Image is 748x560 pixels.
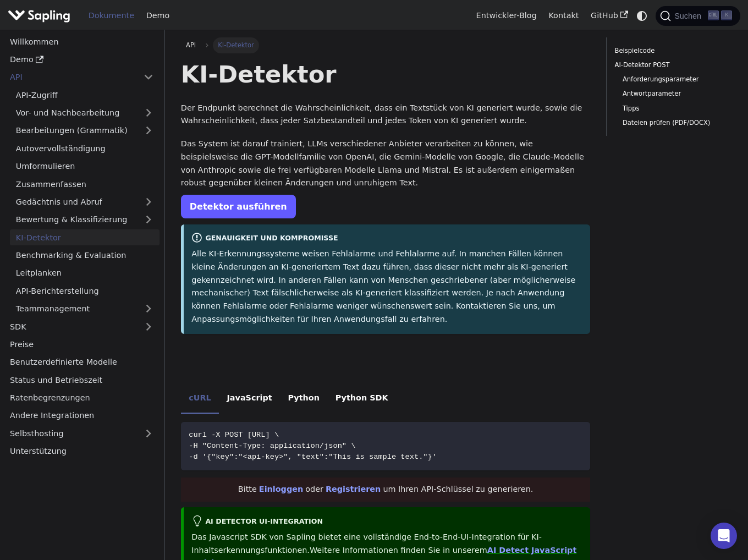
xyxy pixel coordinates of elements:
font: Der Endpunkt berechnet die Wahrscheinlichkeit, dass ein Textstück von KI generiert wurde, sowie d... [181,103,582,125]
button: Wechseln zwischen Dunkel- und Hellmodus (derzeit Systemmodus) [634,8,650,24]
font: Selbsthosting [10,429,64,438]
a: Bearbeitungen (Grammatik) [10,123,159,139]
font: JavaScript [227,393,272,402]
font: KI-Detektor [16,233,61,242]
a: Vor- und Nachbearbeitung [10,105,159,121]
a: Ratenbegrenzungen [4,390,159,406]
font: Willkommen [10,37,59,46]
a: Willkommen [4,34,159,50]
a: Umformulieren [10,158,159,174]
font: Benchmarking & Evaluation [16,251,127,260]
a: Sapling.ai [8,8,74,24]
a: Detektor ausführen [181,195,296,218]
font: Detektor ausführen [190,201,287,212]
font: Weitere Informationen finden Sie in unserem [310,546,487,554]
font: Leitplanken [16,268,62,277]
font: Status und Betriebszeit [10,376,102,385]
font: Demo [10,55,34,64]
a: Anforderungsparameter [623,74,724,85]
a: Status und Betriebszeit [4,372,159,388]
font: Das System ist darauf trainiert, LLMs verschiedener Anbieter verarbeiten zu können, wie beispiels... [181,139,584,187]
a: API-Zugriff [10,87,159,103]
a: Gedächtnis und Abruf [10,194,159,210]
font: AI Detector UI-Integration [205,517,323,525]
nav: Paniermehl [181,37,591,53]
font: Kontakt [548,11,579,20]
font: Autovervollständigung [16,144,106,153]
font: Teammanagement [16,304,90,313]
font: Entwickler-Blog [476,11,537,20]
span: -d '{"key":"<api-key>", "text":"This is sample text."}' [189,453,437,461]
font: API [186,41,196,49]
font: Anforderungsparameter [623,75,699,83]
span: -H "Content-Type: application/json" \ [189,442,355,450]
a: Entwickler-Blog [470,7,543,24]
a: Selbsthosting [4,425,159,441]
a: Demo [140,7,175,24]
a: Antwortparameter [623,89,724,99]
font: KI-Detektor [218,41,254,49]
a: Autovervollständigung [10,140,159,156]
a: KI-Detektor [10,229,159,245]
a: SDK [4,319,137,334]
a: API [4,69,137,85]
font: Unterstützung [10,447,67,455]
a: Registrieren [326,485,381,493]
button: Erweitern Sie die Seitenleistenkategorie „SDK“. [137,319,159,334]
a: Beispielcode [615,46,728,56]
font: Dateien prüfen (PDF/DOCX) [623,119,710,127]
font: Das Javascript SDK von Sapling bietet eine vollständige End-to-End-UI-Integration für KI-Inhaltse... [191,532,542,554]
a: Bewertung & Klassifizierung [10,212,159,228]
button: Suchen (Strg+K) [656,6,740,26]
font: Beispielcode [615,47,655,54]
font: oder [305,485,323,493]
font: KI-Detektor [181,61,337,88]
font: Python [288,393,319,402]
font: Bitte [238,485,257,493]
a: Tipps [623,103,724,114]
font: Python SDK [335,393,388,402]
font: Dokumente [89,11,134,20]
a: Demo [4,52,159,68]
font: Alle KI-Erkennungssysteme weisen Fehlalarme und Fehlalarme auf. In manchen Fällen können kleine Ä... [191,249,575,323]
font: um Ihren API-Schlüssel zu generieren. [383,485,533,493]
a: GitHub [585,7,634,24]
font: Andere Integrationen [10,411,94,420]
font: GitHub [591,11,618,20]
font: Benutzerdefinierte Modelle [10,358,117,366]
a: Einloggen [259,485,303,493]
div: Open Intercom Messenger [711,523,737,549]
span: curl -X POST [URL] \ [189,431,279,439]
a: AI-Detektor POST [615,60,728,70]
font: Preise [10,340,34,349]
a: Unterstützung [4,443,159,459]
font: AI-Detektor POST [615,61,670,69]
a: Dateien prüfen (PDF/DOCX) [623,118,724,128]
a: Preise [4,337,159,353]
a: Andere Integrationen [4,408,159,424]
font: Demo [146,11,170,20]
a: Teammanagement [10,301,159,317]
font: Vor- und Nachbearbeitung [16,108,120,117]
a: Dokumente [82,7,140,24]
font: API-Zugriff [16,91,58,100]
font: Tipps [623,105,640,112]
font: cURL [189,393,211,402]
a: Leitplanken [10,265,159,281]
a: Benutzerdefinierte Modelle [4,354,159,370]
font: Ratenbegrenzungen [10,393,90,402]
font: API-Berichterstellung [16,287,99,295]
button: Kategorie „API“ in der Seitenleiste reduzieren [137,69,159,85]
font: Gedächtnis und Abruf [16,197,102,206]
font: Antwortparameter [623,90,681,97]
a: Zusammenfassen [10,176,159,192]
font: Genauigkeit und Kompromisse [205,234,338,242]
font: Bewertung & Klassifizierung [16,215,128,224]
font: Suchen [674,12,701,20]
font: Zusammenfassen [16,180,86,189]
a: Kontakt [543,7,585,24]
font: API [10,73,23,81]
font: Bearbeitungen (Grammatik) [16,126,128,135]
